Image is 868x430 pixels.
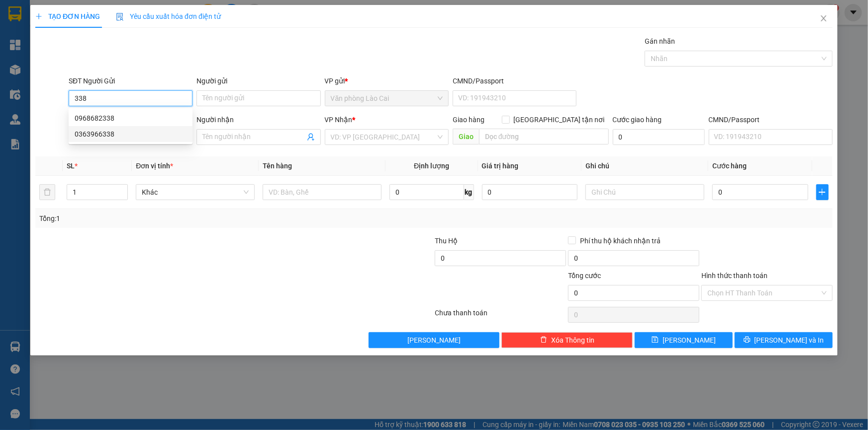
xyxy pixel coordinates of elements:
span: [PERSON_NAME] [663,335,716,346]
span: Giao [453,129,479,144]
span: Phí thu hộ khách nhận trả [576,235,665,246]
span: [GEOGRAPHIC_DATA] tận nơi [510,114,609,125]
div: CMND/Passport [709,114,833,125]
div: 0363966338 [75,129,187,140]
b: [PERSON_NAME] (Vinh - Sapa) [42,12,149,51]
span: Định lượng [414,162,449,170]
b: [DOMAIN_NAME] [133,8,240,24]
span: Văn phòng Lào Cai [331,91,443,106]
span: TẠO ĐƠN HÀNG [35,12,100,20]
span: SL [67,162,75,170]
span: delete [540,336,547,344]
input: Dọc đường [479,129,609,144]
button: delete [39,184,55,200]
button: printer[PERSON_NAME] và In [735,332,833,348]
span: close [820,14,828,22]
span: user-add [307,133,315,141]
div: 0968682338 [75,113,187,124]
span: [PERSON_NAME] [407,335,461,346]
div: Chưa thanh toán [434,307,568,325]
label: Hình thức thanh toán [701,272,768,280]
span: Yêu cầu xuất hóa đơn điện tử [116,12,221,20]
span: VP Nhận [325,116,353,124]
div: Người gửi [196,75,320,86]
span: Xóa Thông tin [551,335,594,346]
input: Cước giao hàng [613,129,705,145]
span: save [652,336,659,344]
input: Ghi Chú [585,184,704,200]
h2: VP Nhận: Văn phòng Vinh [52,58,240,120]
span: printer [744,336,751,344]
div: CMND/Passport [453,75,577,86]
span: Giao hàng [453,116,484,124]
th: Ghi chú [581,156,708,176]
span: plus [817,188,828,196]
div: Tổng: 1 [39,213,335,224]
button: deleteXóa Thông tin [501,332,633,348]
span: Giá trị hàng [482,162,519,170]
span: plus [35,13,42,20]
span: [PERSON_NAME] và In [755,335,824,346]
button: Close [810,5,838,33]
span: kg [464,184,474,200]
label: Gán nhãn [645,37,675,45]
span: Đơn vị tính [136,162,173,170]
span: Cước hàng [712,162,747,170]
button: plus [816,184,829,200]
input: 0 [482,184,578,200]
h2: W5VDIIBL [5,58,80,74]
div: VP gửi [325,75,449,86]
span: Tổng cước [568,272,601,280]
button: [PERSON_NAME] [369,332,500,348]
label: Cước giao hàng [613,116,662,124]
span: Khác [142,185,249,200]
div: Người nhận [196,114,320,125]
img: icon [116,13,124,21]
span: Thu Hộ [435,237,458,245]
span: Tên hàng [263,162,292,170]
div: SĐT Người Gửi [69,75,193,86]
button: save[PERSON_NAME] [635,332,733,348]
div: 0363966338 [69,126,193,142]
div: 0968682338 [69,110,193,126]
input: VD: Bàn, Ghế [263,184,382,200]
